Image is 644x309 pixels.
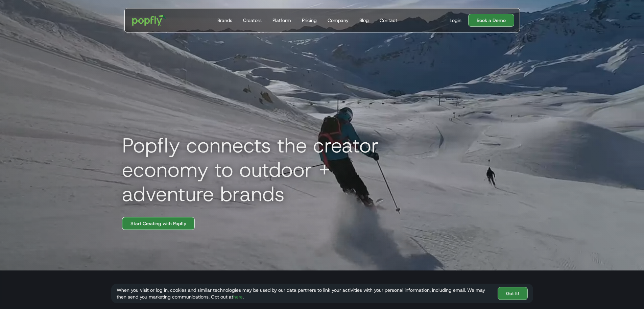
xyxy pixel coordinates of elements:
div: Company [328,17,349,24]
a: Blog [357,8,372,32]
div: Creators [243,17,262,24]
div: Contact [380,17,397,24]
div: Login [450,17,461,24]
a: Brands [215,8,235,32]
a: here [233,294,243,300]
a: Creators [240,8,264,32]
h1: Popfly connects the creator economy to outdoor + adventure brands [117,133,421,206]
div: Brands [217,17,232,24]
div: Blog [359,17,369,24]
div: When you visit or log in, cookies and similar technologies may be used by our data partners to li... [117,287,492,300]
a: Pricing [299,8,319,32]
a: Got It! [498,287,528,300]
a: Start Creating with Popfly [122,217,195,230]
div: Platform [272,17,291,24]
a: Book a Demo [468,14,514,27]
div: Pricing [302,17,317,24]
a: Platform [270,8,294,32]
a: home [127,10,171,30]
a: Login [447,17,464,24]
a: Company [325,8,351,32]
a: Contact [377,8,400,32]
